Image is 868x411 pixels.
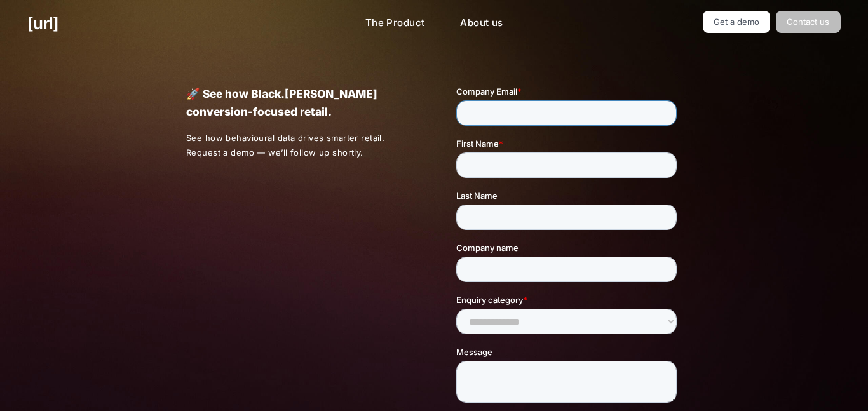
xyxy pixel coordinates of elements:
a: Get a demo [703,11,771,33]
p: See how behavioural data drives smarter retail. Request a demo — we’ll follow up shortly. [186,131,412,160]
a: The Product [355,11,435,36]
a: [URL] [27,11,58,36]
p: 🚀 See how Black.[PERSON_NAME] conversion-focused retail. [186,85,412,121]
a: About us [450,11,513,36]
a: Contact us [776,11,841,33]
